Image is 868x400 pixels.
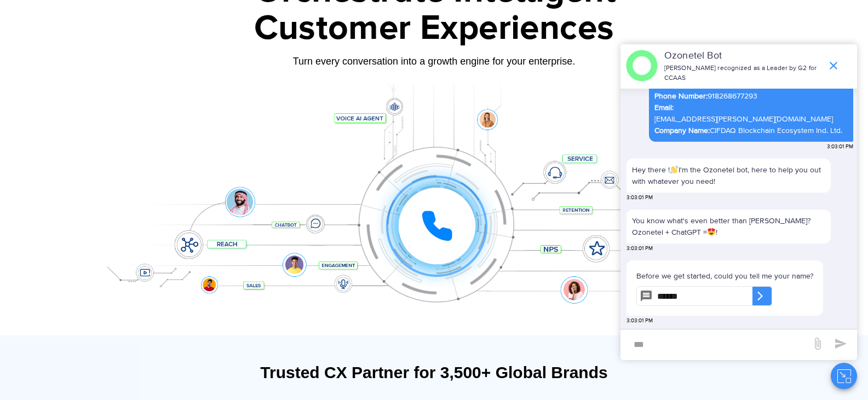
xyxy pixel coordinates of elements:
span: 3:03:01 PM [626,245,653,253]
span: 3:03:01 PM [626,194,653,202]
img: 👋 [670,166,678,173]
p: Before we get started, could you tell me your name? [636,270,813,282]
p: Ozonetel Bot [664,49,821,63]
div: new-msg-input [626,335,806,355]
b: Company Name: [654,126,710,135]
span: 3:03:01 PM [827,143,853,151]
img: 😍 [708,228,715,236]
span: end chat or minimize [823,55,844,77]
div: Tushar 918268677293 CIFDAQ Blockchain Ecosystem Ind. Ltd. [654,79,848,136]
p: Hey there ! I'm the Ozonetel bot, here to help you out with whatever you need! [632,164,825,187]
img: header [626,50,658,82]
button: Close chat [831,363,857,389]
b: Phone Number: [654,91,708,101]
b: Email: [654,103,674,112]
a: [EMAIL_ADDRESS][PERSON_NAME][DOMAIN_NAME] [654,113,833,125]
div: Trusted CX Partner for 3,500+ Global Brands [97,363,771,382]
div: Turn every conversation into a growth engine for your enterprise. [92,55,777,67]
p: [PERSON_NAME] recognized as a Leader by G2 for CCAAS [664,63,821,83]
div: Customer Experiences [92,2,777,55]
span: 3:03:01 PM [626,317,653,325]
p: You know what's even better than [PERSON_NAME]? Ozonetel + ChatGPT = ! [632,215,825,238]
